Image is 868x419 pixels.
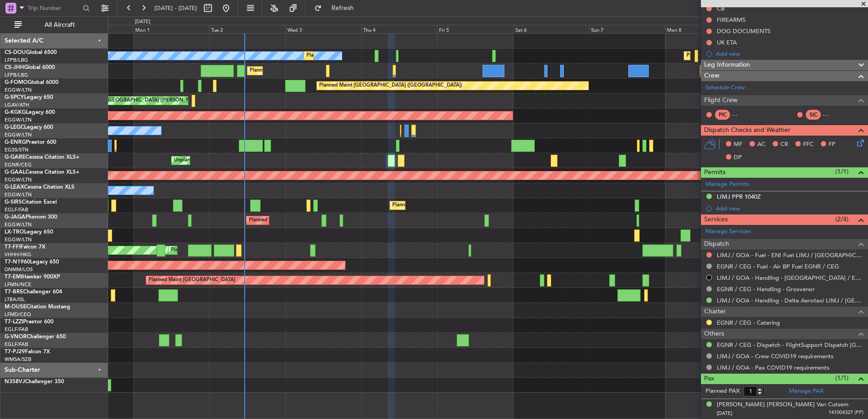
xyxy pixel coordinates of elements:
span: Crew [704,71,720,81]
a: EGLF/FAB [5,341,28,348]
span: CR [780,140,788,149]
a: EGLF/FAB [5,326,28,333]
div: Planned Maint [GEOGRAPHIC_DATA] ([GEOGRAPHIC_DATA] Intl) [171,244,322,257]
span: DP [734,153,742,162]
span: G-LEGC [5,125,24,130]
div: Planned Maint [GEOGRAPHIC_DATA] ([GEOGRAPHIC_DATA]) [686,49,829,63]
span: T7-EMI [5,274,22,280]
span: (1/1) [835,167,848,176]
a: EGNR / CEG - Handling - Grosvenor [717,285,815,293]
a: G-SPCYLegacy 650 [5,95,53,100]
a: Manage Permits [705,180,750,189]
a: LFMD/CEQ [5,311,31,318]
a: Manage PAX [789,387,824,396]
a: EGLF/FAB [5,206,28,213]
a: EGGW/LTN [5,117,32,123]
span: Dispatch Checks and Weather [704,125,790,136]
span: T7-BRE [5,289,23,295]
span: CS-JHH [5,65,24,70]
a: G-KGKGLegacy 600 [5,110,55,115]
div: Planned Maint [GEOGRAPHIC_DATA] ([GEOGRAPHIC_DATA]) [249,214,392,227]
input: Trip Number [28,1,80,15]
span: Services [704,214,728,225]
a: G-JAGAPhenom 300 [5,214,57,220]
div: Mon 8 [665,25,741,33]
div: UK ETA [717,39,737,46]
span: T7-LZZI [5,319,23,325]
span: N358VJ [5,379,25,385]
a: LTBA/ISL [5,296,25,303]
div: Planned Maint [GEOGRAPHIC_DATA] ([GEOGRAPHIC_DATA]) [306,49,449,63]
a: VHHH/HKG [5,251,31,258]
span: All Aircraft [24,22,96,28]
button: All Aircraft [10,18,99,32]
button: Refresh [310,1,365,15]
a: LX-TROLegacy 650 [5,229,53,235]
a: T7-N1960Legacy 650 [5,259,59,265]
span: LX-TRO [5,229,24,235]
div: Mon 1 [133,25,209,33]
div: DOG DOCUMENTS [717,27,770,35]
a: EGGW/LTN [5,87,32,93]
span: G-LEAX [5,185,24,190]
div: Unplanned Maint [PERSON_NAME] [174,154,256,167]
span: Pax [704,374,714,384]
a: LGAV/ATH [5,102,29,108]
span: T7-FFI [5,244,20,250]
a: G-LEGCLegacy 600 [5,125,53,130]
div: - - [823,111,843,119]
a: EGSS/STN [5,146,29,153]
div: Wed 3 [286,25,361,33]
label: Planned PAX [705,387,740,396]
a: LFPB/LBG [5,57,28,63]
div: [DATE] [135,18,150,26]
a: G-FOMOGlobal 6000 [5,80,59,85]
span: T7-PJ29 [5,349,25,355]
a: LIMJ / GOA - Handling - Delta Aerotaxi LIMJ / [GEOGRAPHIC_DATA] [717,297,863,304]
a: EGNR / CEG - Fuel - Air BP Fuel EGNR / CEG [717,263,839,270]
span: [DATE] - [DATE] [154,4,197,12]
span: CS-DOU [5,50,26,55]
div: Add new [716,50,863,58]
a: LIMJ / GOA - Crew COVID19 requirements [717,352,833,360]
span: G-FOMO [5,80,28,85]
a: EGGW/LTN [5,221,32,228]
a: LIMJ / GOA - Pax COVID19 requirements [717,364,829,371]
div: LIMJ PPR 1040Z [717,193,761,200]
span: AC [757,140,765,149]
a: EGGW/LTN [5,176,32,183]
a: M-OUSECitation Mustang [5,304,70,310]
a: G-SIRSCitation Excel [5,200,57,205]
a: T7-EMIHawker 900XP [5,274,60,280]
span: Leg Information [704,60,750,70]
div: [PERSON_NAME] [PERSON_NAME] Van Cutsem [717,400,848,409]
span: G-VNOR [5,334,27,340]
a: Schedule Crew [705,83,745,93]
a: G-GAALCessna Citation XLS+ [5,170,79,175]
span: Others [704,329,724,339]
div: Planned Maint [GEOGRAPHIC_DATA] [148,273,235,287]
span: G-GAAL [5,170,25,175]
span: G-ENRG [5,140,26,145]
a: Manage Services [705,227,751,236]
a: CS-DOUGlobal 6500 [5,50,57,55]
a: EGGW/LTN [5,236,32,243]
div: Planned Maint [GEOGRAPHIC_DATA] ([GEOGRAPHIC_DATA]) [392,199,535,212]
span: T7-N1960 [5,259,30,265]
a: WMSA/SZB [5,356,31,363]
div: Fri 5 [437,25,513,33]
div: Add new [716,205,863,212]
div: FIREARMS [717,16,745,24]
div: Planned Maint [GEOGRAPHIC_DATA] ([GEOGRAPHIC_DATA]) [319,79,462,93]
a: LIMJ / GOA - Fuel - ENI Fuel LIMJ / [GEOGRAPHIC_DATA] [717,251,863,259]
a: G-GARECessna Citation XLS+ [5,155,79,160]
div: CB [717,5,725,12]
div: SIC [806,110,821,120]
a: DNMM/LOS [5,266,33,273]
div: PIC [715,110,730,120]
span: Charter [704,307,726,317]
div: Cleaning [GEOGRAPHIC_DATA] ([PERSON_NAME] Intl) [85,94,213,107]
span: Flight Crew [704,95,738,106]
span: FP [829,140,835,149]
span: [DATE] [717,410,732,417]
